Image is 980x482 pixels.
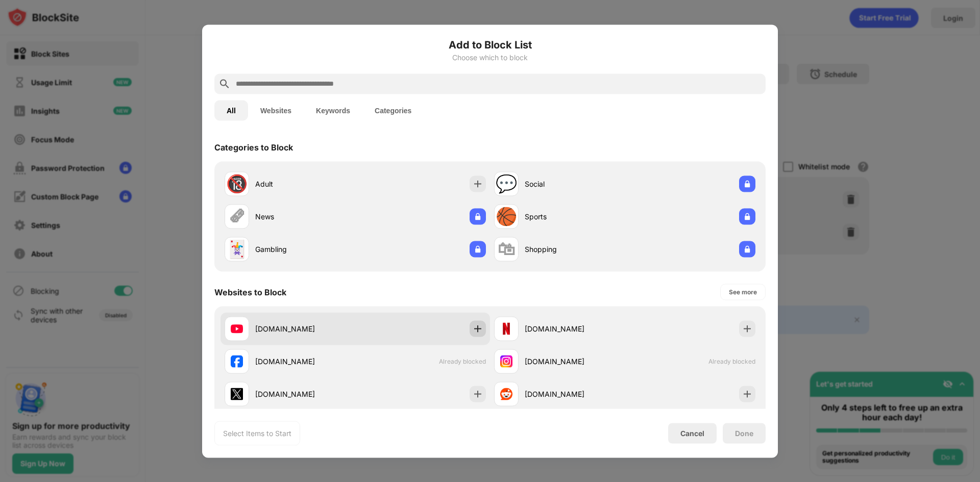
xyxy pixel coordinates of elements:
div: [DOMAIN_NAME] [255,389,355,399]
div: Cancel [680,429,704,438]
div: Gambling [255,244,355,255]
button: Categories [362,100,424,120]
img: favicons [500,388,512,400]
div: [DOMAIN_NAME] [525,389,625,399]
button: Keywords [304,100,362,120]
button: All [214,100,248,120]
img: favicons [231,388,243,400]
img: favicons [500,322,512,335]
div: 🔞 [226,173,248,194]
div: See more [729,287,757,297]
img: favicons [500,355,512,367]
img: favicons [231,355,243,367]
div: News [255,211,355,222]
div: Choose which to block [214,53,766,61]
div: 🏀 [496,206,517,227]
div: Websites to Block [214,287,286,297]
div: Shopping [525,244,625,255]
div: 💬 [496,173,517,194]
img: search.svg [218,78,231,90]
div: Categories to Block [214,142,293,152]
button: Websites [248,100,304,120]
div: 🃏 [226,239,248,260]
div: [DOMAIN_NAME] [525,356,625,367]
span: Already blocked [439,358,486,365]
div: [DOMAIN_NAME] [525,323,625,334]
h6: Add to Block List [214,37,766,52]
div: Social [525,179,625,189]
div: Sports [525,211,625,222]
div: 🛍 [498,239,515,260]
div: [DOMAIN_NAME] [255,356,355,367]
img: favicons [231,322,243,335]
div: [DOMAIN_NAME] [255,323,355,334]
div: 🗞 [228,206,246,227]
div: Select Items to Start [223,428,291,438]
div: Done [735,429,753,437]
span: Already blocked [708,358,755,365]
div: Adult [255,179,355,189]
